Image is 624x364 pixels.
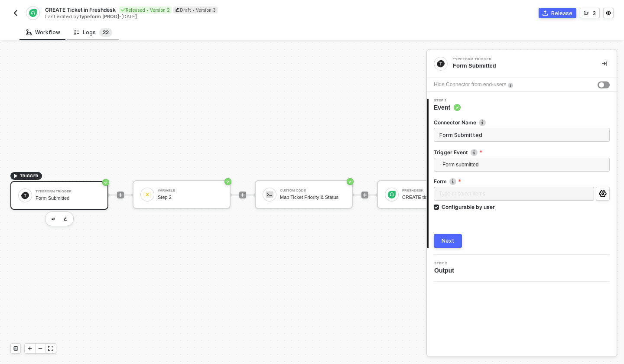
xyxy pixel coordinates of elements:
div: 3 [592,10,596,17]
span: icon-play [13,173,18,179]
label: Trigger Event [434,149,610,156]
img: integration-icon [437,60,445,68]
span: icon-minus [38,346,43,351]
button: Next [434,234,462,248]
span: 2 [103,29,106,36]
button: 3 [580,8,600,18]
div: Form Submitted [36,195,101,201]
span: 2 [106,29,109,36]
sup: 22 [99,28,112,37]
img: back [12,10,19,16]
span: Event [434,103,461,112]
img: icon [143,191,151,198]
span: icon-play [240,192,245,198]
span: icon-edit [175,7,180,12]
span: CREATE Ticket in Freshdesk [45,6,116,13]
span: icon-settings [599,190,607,197]
div: Draft • Version 3 [173,6,218,13]
img: icon-info [449,178,456,185]
span: icon-versioning [584,10,589,16]
div: Custom Code [280,189,345,192]
button: Release [539,8,576,18]
span: icon-settings [606,10,611,16]
div: Last edited by - [DATE] [45,13,311,20]
div: Map Ticket Priority & Status [280,195,345,200]
span: Step 1 [434,99,461,102]
span: icon-play [118,192,123,198]
div: Variable [158,189,223,192]
input: Enter description [434,128,610,142]
label: Form [434,178,610,185]
div: Form Submitted [453,62,588,70]
span: Typeform [PROD] [79,13,119,19]
img: icon [388,191,396,198]
span: Form submitted [442,158,604,171]
span: icon-play [362,192,367,198]
button: edit-cred [48,214,58,224]
img: icon [266,191,273,198]
div: Freshdesk [402,189,467,192]
div: Step 2 [158,195,223,200]
img: icon-info [471,149,478,156]
div: Next [442,237,455,244]
label: Connector Name [434,119,610,126]
span: icon-collapse-right [602,61,607,66]
img: icon-info [508,83,513,88]
span: icon-expand [48,346,53,351]
span: Output [434,266,458,275]
div: Configurable by user [442,203,495,211]
img: edit-cred [64,217,67,221]
div: Workflow [26,29,60,36]
div: Logs [74,28,112,37]
div: Typeform Trigger [36,190,101,193]
span: icon-commerce [543,10,548,16]
span: icon-success-page [102,179,109,186]
div: CREATE ticket [402,195,467,200]
div: Released • Version 2 [119,6,172,13]
button: edit-cred [60,214,71,224]
img: icon [21,192,29,199]
span: Step 2 [434,262,458,265]
img: edit-cred [52,218,55,221]
img: icon-info [479,119,486,126]
div: Hide Connector from end-users [434,81,506,89]
span: icon-success-page [347,178,354,185]
span: icon-success-page [224,178,231,185]
div: Typeform Trigger [453,58,583,61]
button: back [10,8,21,18]
div: Release [551,10,572,17]
div: Step 1Event Connector Nameicon-infoTrigger Eventicon-infoForm submittedFormicon-infoType or selec... [427,99,617,248]
span: TRIGGER [20,172,39,179]
img: integration-icon [29,9,36,17]
span: icon-play [27,346,32,351]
